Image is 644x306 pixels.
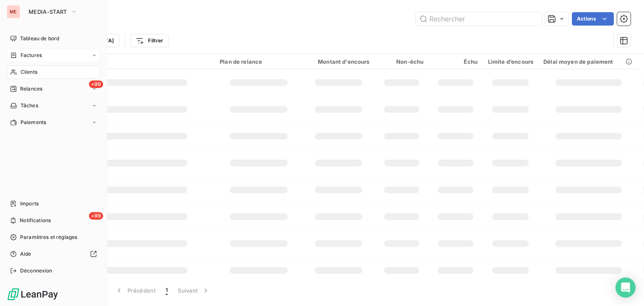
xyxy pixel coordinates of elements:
[21,119,46,126] span: Paiements
[220,58,297,65] div: Plan de relance
[543,58,634,65] div: Délai moyen de paiement
[7,5,20,18] div: ME
[20,35,59,42] span: Tableau de bord
[20,233,77,241] span: Paramètres et réglages
[7,288,59,301] img: Logo LeanPay
[161,282,173,299] button: 1
[572,12,614,26] button: Actions
[7,247,100,261] a: Aide
[173,282,215,299] button: Suivant
[89,212,103,220] span: +99
[615,277,636,298] div: Open Intercom Messenger
[20,267,52,275] span: Déconnexion
[29,8,67,15] span: MEDIA-START
[416,12,542,26] input: Rechercher
[380,58,424,65] div: Non-échu
[307,58,369,65] div: Montant d'encours
[20,250,31,258] span: Aide
[20,200,39,207] span: Imports
[434,58,478,65] div: Échu
[166,286,168,295] span: 1
[21,68,37,76] span: Clients
[488,58,533,65] div: Limite d’encours
[21,102,38,109] span: Tâches
[20,85,42,93] span: Relances
[20,217,51,224] span: Notifications
[130,34,169,47] button: Filtrer
[110,282,161,299] button: Précédent
[21,52,42,59] span: Factures
[89,80,103,88] span: +99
